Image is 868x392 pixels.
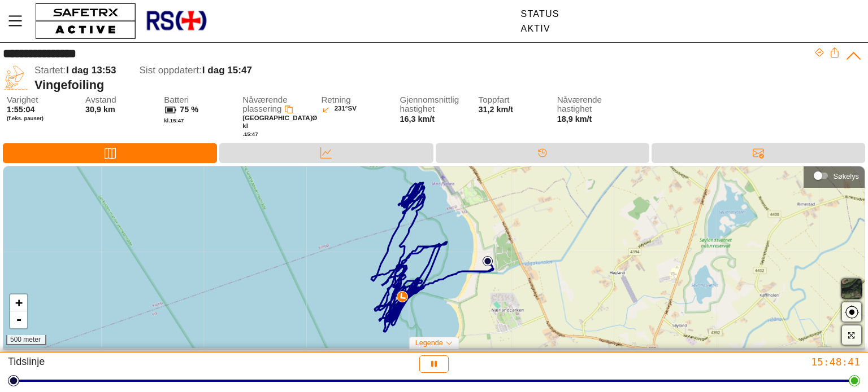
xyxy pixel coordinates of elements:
div: Kart [3,143,217,163]
div: Meldinger [652,143,865,163]
div: Tidslinje [436,143,649,163]
font: (f.eks. pauser) [7,115,44,121]
font: Startet: [34,65,66,76]
img: RescueLogo.png [145,3,207,39]
img: WINGFOILING.svg [3,65,29,91]
font: Gjennomsnittlig hastighet [400,95,459,114]
font: Aktiv [521,24,550,33]
font: . [242,131,244,137]
a: Zoom inn [10,294,27,311]
font: kl. [164,117,170,124]
font: Batteri [164,95,189,104]
font: Søkelys [833,172,859,180]
div: Søkelys [809,167,859,184]
font: Tidslinje [8,356,45,367]
a: Zoom ut [10,311,27,328]
img: PathStart.svg [483,256,493,266]
font: 1:55:04 [7,105,35,114]
font: Vingefoiling [34,78,104,92]
font: 30,9 km [85,105,115,114]
font: Retning [321,95,350,104]
font: 18,9 km/t [557,114,592,124]
font: I dag 13:53 [66,65,116,76]
font: Varighet [7,95,38,104]
font: + [15,296,23,310]
font: 31,2 km/t [479,105,514,114]
font: Nåværende hastighet [557,95,602,114]
div: Data [219,143,433,163]
font: 75 % [180,105,198,114]
font: Legende [415,339,443,347]
font: SV [348,105,356,112]
font: 231° [335,105,348,112]
font: [GEOGRAPHIC_DATA]Ø kl [242,114,319,129]
font: 15:47 [244,131,258,137]
font: I dag 15:47 [202,65,252,76]
font: 16,3 km/t [400,114,435,124]
font: 500 meter [10,336,41,343]
font: 15:47 [170,117,184,124]
font: Toppfart [479,95,510,104]
img: PathDirectionCurrent.svg [397,292,408,303]
font: Nåværende plassering [242,95,287,114]
font: Avstand [85,95,116,104]
font: - [15,312,23,327]
font: 15:48:41 [811,356,860,368]
font: Sist oppdatert: [139,65,201,76]
font: Status [521,9,559,19]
